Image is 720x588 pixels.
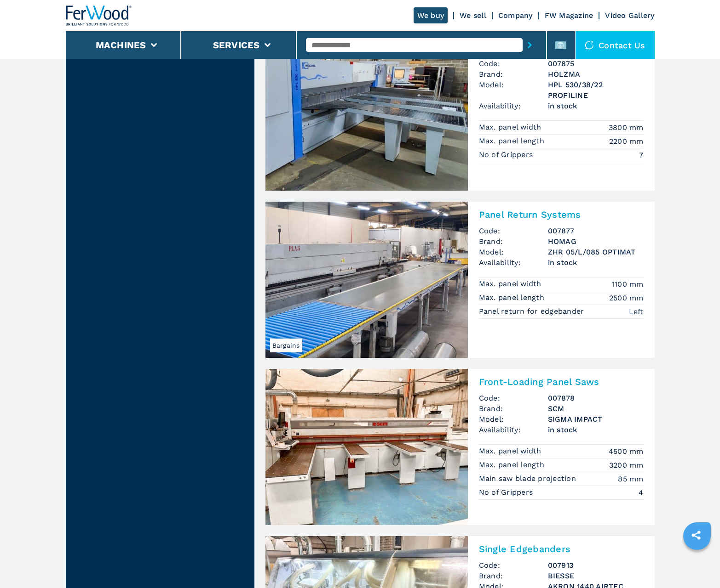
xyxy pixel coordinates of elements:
[479,293,547,303] p: Max. panel length
[479,543,644,554] h2: Single Edgebanders
[545,11,593,20] a: FW Magazine
[479,209,644,220] h2: Panel Return Systems
[609,460,644,470] em: 3200 mm
[548,58,644,69] h3: 007875
[213,40,260,51] button: Services
[479,571,548,581] span: Brand:
[479,560,548,571] span: Code:
[548,226,644,236] h3: 007877
[548,403,644,414] h3: SCM
[681,547,713,581] iframe: Chat
[609,446,644,457] em: 4500 mm
[548,560,644,571] h3: 007913
[629,306,644,317] em: Left
[548,414,644,424] h3: SIGMA IMPACT
[265,369,655,525] a: Front-Loading Panel Saws SCM SIGMA IMPACTFront-Loading Panel SawsCode:007878Brand:SCMModel:SIGMA ...
[548,424,644,435] span: in stock
[479,150,536,160] p: No of Grippers
[609,293,644,303] em: 2500 mm
[479,460,547,470] p: Max. panel length
[265,369,468,525] img: Front-Loading Panel Saws SCM SIGMA IMPACT
[265,34,468,191] img: Automatic Loading Panel Saws HOLZMA HPL 530/38/22 PROFILINE
[479,122,544,132] p: Max. panel width
[479,58,548,69] span: Code:
[548,79,644,101] h3: HPL 530/38/22 PROFILINE
[460,11,486,20] a: We sell
[479,279,544,289] p: Max. panel width
[548,393,644,403] h3: 007878
[548,69,644,79] h3: HOLZMA
[523,34,537,56] button: submit-button
[618,474,643,484] em: 85 mm
[479,376,644,387] h2: Front-Loading Panel Saws
[479,236,548,247] span: Brand:
[479,393,548,403] span: Code:
[479,474,579,484] p: Main saw blade projection
[639,150,643,160] em: 7
[479,226,548,236] span: Code:
[479,101,548,111] span: Availability:
[414,7,448,23] a: We buy
[605,11,654,20] a: Video Gallery
[548,236,644,247] h3: HOMAG
[576,31,655,59] div: Contact us
[265,34,655,191] a: Automatic Loading Panel Saws HOLZMA HPL 530/38/22 PROFILINEAutomatic Loading Panel SawsCode:00787...
[479,424,548,435] span: Availability:
[66,6,132,26] img: Ferwood
[270,339,302,352] span: Bargains
[479,69,548,79] span: Brand:
[498,11,533,20] a: Company
[479,257,548,268] span: Availability:
[548,571,644,581] h3: BIESSE
[548,247,644,257] h3: ZHR 05/L/085 OPTIMAT
[479,306,587,317] p: Panel return for edgebander
[585,40,594,50] img: Contact us
[685,524,708,547] a: sharethis
[479,487,536,498] p: No of Grippers
[639,487,643,498] em: 4
[479,446,544,456] p: Max. panel width
[479,414,548,424] span: Model:
[479,79,548,101] span: Model:
[548,257,644,268] span: in stock
[609,122,644,133] em: 3800 mm
[609,136,644,147] em: 2200 mm
[265,202,468,358] img: Panel Return Systems HOMAG ZHR 05/L/085 OPTIMAT
[479,247,548,257] span: Model:
[265,202,655,358] a: Panel Return Systems HOMAG ZHR 05/L/085 OPTIMATBargainsPanel Return SystemsCode:007877Brand:HOMAG...
[96,40,146,51] button: Machines
[479,136,547,146] p: Max. panel length
[612,279,644,289] em: 1100 mm
[479,403,548,414] span: Brand:
[548,101,644,111] span: in stock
